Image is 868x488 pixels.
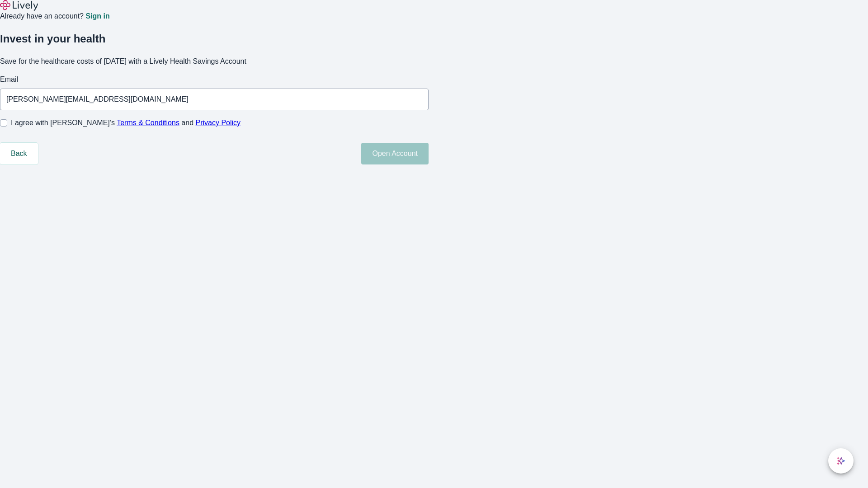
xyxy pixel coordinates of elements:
[836,456,845,465] svg: Lively AI Assistant
[117,119,179,127] a: Terms & Conditions
[828,448,854,474] button: chat
[11,117,241,128] span: I agree with [PERSON_NAME]’s and
[85,13,109,20] a: Sign in
[196,119,241,127] a: Privacy Policy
